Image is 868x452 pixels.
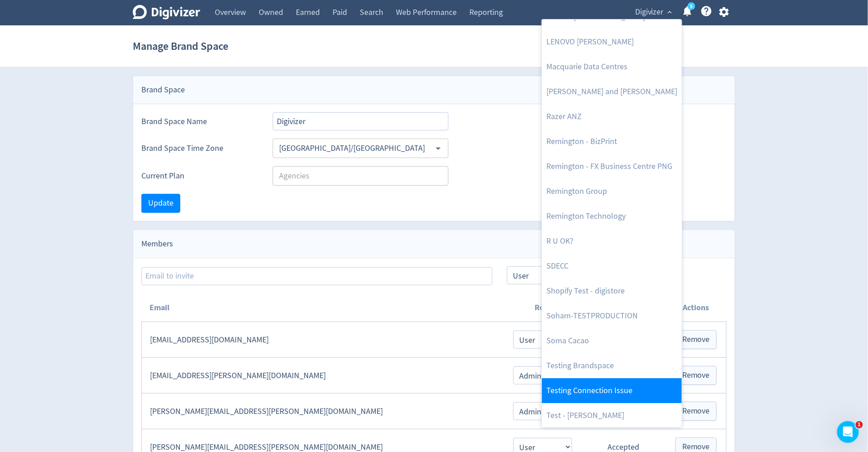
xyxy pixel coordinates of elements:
[542,328,682,353] a: Soma Cacao
[542,204,682,229] a: Remington Technology
[542,403,682,428] a: Test - [PERSON_NAME]
[542,154,682,179] a: Remington - FX Business Centre PNG
[542,279,682,303] a: Shopify Test - digistore
[542,79,682,104] a: [PERSON_NAME] and [PERSON_NAME]
[837,421,859,443] iframe: Intercom live chat
[856,421,863,428] span: 1
[542,29,682,54] a: LENOVO [PERSON_NAME]
[542,378,682,403] a: Testing Connection Issue
[542,129,682,154] a: Remington - BizPrint
[542,54,682,79] a: Macquarie Data Centres
[542,229,682,254] a: R U OK?
[542,353,682,378] a: Testing Brandspace
[542,303,682,328] a: Soham-TESTPRODUCTION
[542,179,682,204] a: Remington Group
[542,254,682,279] a: SDECC
[542,104,682,129] a: Razer ANZ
